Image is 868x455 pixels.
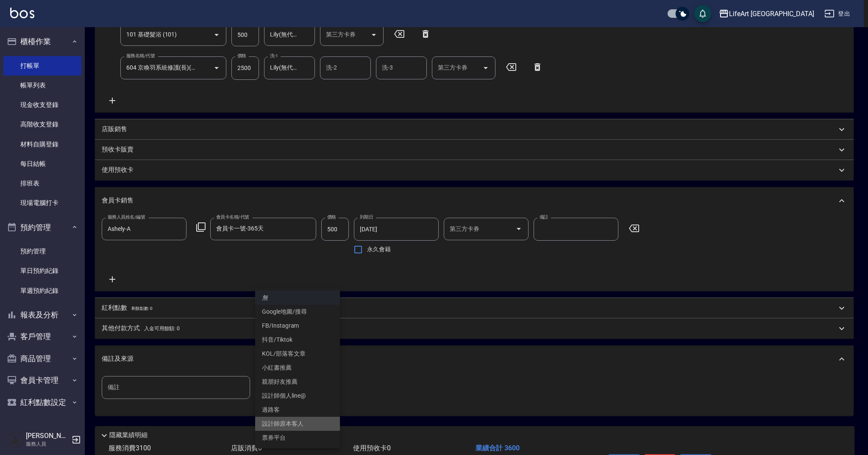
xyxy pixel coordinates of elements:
[255,347,340,361] li: KOL/部落客文章
[255,403,340,417] li: 過路客
[255,389,340,403] li: 設計師個人line@
[255,319,340,333] li: FB/Instagram
[255,417,340,431] li: 設計師原本客人
[255,375,340,389] li: 親朋好友推薦
[255,333,340,347] li: 抖音/Tiktok
[262,293,268,302] em: 無
[255,431,340,445] li: 票券平台
[255,361,340,375] li: 小紅書推薦
[255,305,340,319] li: Google地圖/搜尋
